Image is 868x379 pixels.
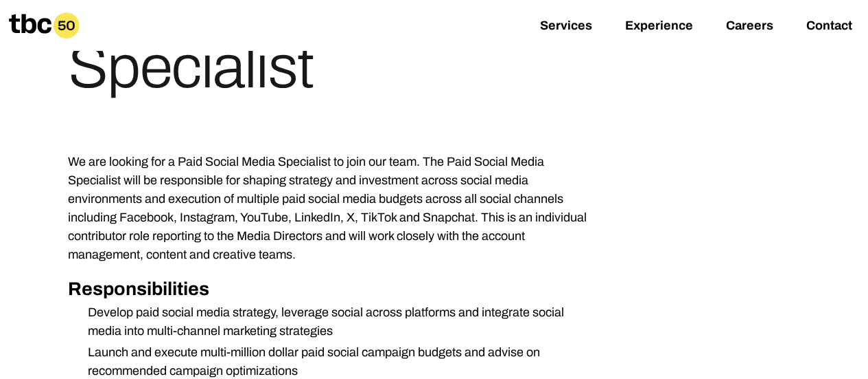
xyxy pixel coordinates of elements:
a: Contact [806,19,852,35]
li: Develop paid social media strategy, leverage social across platforms and integrate social media i... [77,303,595,340]
a: Experience [625,19,693,35]
p: We are looking for a Paid Social Media Specialist to join our team. The Paid Social Media Special... [68,153,595,264]
a: Services [540,19,592,35]
h2: Responsibilities [68,275,595,303]
a: Careers [726,19,773,35]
